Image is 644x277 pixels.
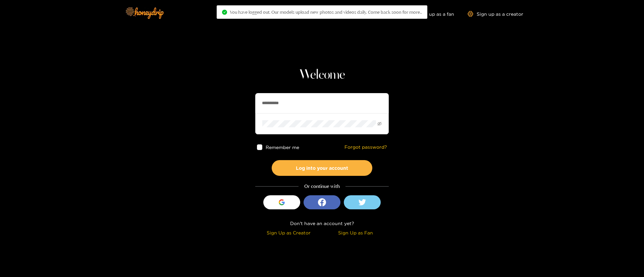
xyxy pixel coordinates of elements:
button: Log into your account [272,160,372,176]
div: Don't have an account yet? [255,219,389,227]
span: You have logged out. Our models upload new photos and videos daily. Come back soon for more.. [230,9,422,15]
span: check-circle [222,10,227,15]
div: Sign Up as Fan [324,229,387,236]
div: Sign Up as Creator [257,229,320,236]
span: eye-invisible [377,122,382,126]
span: Remember me [266,145,300,150]
div: Or continue with [255,183,389,190]
a: Forgot password? [344,144,387,150]
a: Sign up as a creator [468,11,523,17]
h1: Welcome [255,67,389,83]
a: Sign up as a fan [408,11,454,17]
